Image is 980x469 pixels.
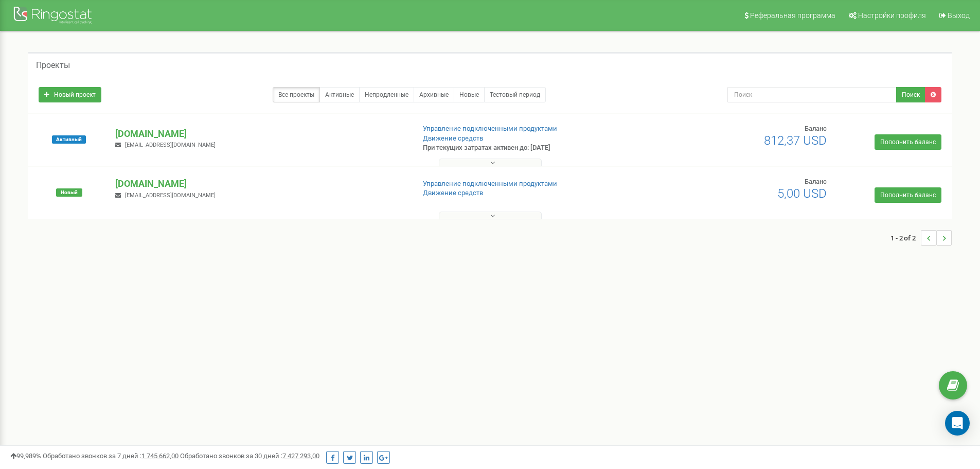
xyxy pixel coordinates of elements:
p: При текущих затратах активен до: [DATE] [423,143,637,153]
a: Непродленные [359,87,414,102]
p: [DOMAIN_NAME] [115,177,406,190]
a: Управление подключенными продуктами [423,125,557,132]
span: [EMAIL_ADDRESS][DOMAIN_NAME] [125,142,216,148]
a: Архивные [414,87,454,102]
span: Выход [948,11,970,20]
a: Движение средств [423,134,483,142]
span: 5,00 USD [777,186,827,201]
span: 1 - 2 of 2 [890,230,921,246]
span: Баланс [805,178,827,185]
a: Активные [319,87,360,102]
input: Поиск [727,87,897,102]
p: [DOMAIN_NAME] [115,127,406,141]
button: Поиск [896,87,925,102]
span: Новый [56,188,82,197]
span: Реферальная программа [750,11,835,20]
a: Движение средств [423,189,483,197]
a: Пополнить баланс [875,134,941,150]
a: Новые [454,87,485,102]
span: Активный [52,135,86,144]
span: Обработано звонков за 7 дней : [43,452,179,460]
a: Пополнить баланс [875,187,941,203]
a: Тестовый период [484,87,546,102]
u: 7 427 293,00 [282,452,319,460]
span: Настройки профиля [858,11,926,20]
a: Управление подключенными продуктами [423,180,557,187]
h5: Проекты [36,61,70,70]
u: 1 745 662,00 [141,452,179,460]
nav: ... [890,220,952,256]
span: 812,37 USD [764,133,827,148]
span: Баланс [805,125,827,132]
a: Новый проект [39,87,101,102]
span: [EMAIL_ADDRESS][DOMAIN_NAME] [125,192,216,199]
span: 99,989% [10,452,41,460]
span: Обработано звонков за 30 дней : [180,452,319,460]
div: Open Intercom Messenger [945,411,970,436]
a: Все проекты [273,87,320,102]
